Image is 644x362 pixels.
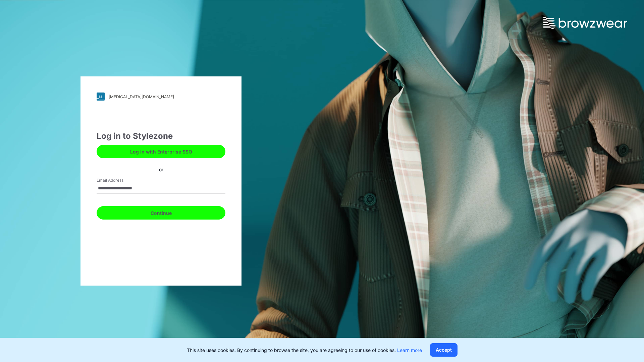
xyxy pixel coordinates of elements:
a: [MEDICAL_DATA][DOMAIN_NAME] [97,93,225,101]
p: This site uses cookies. By continuing to browse the site, you are agreeing to our use of cookies. [187,347,422,354]
div: [MEDICAL_DATA][DOMAIN_NAME] [109,94,174,99]
img: svg+xml;base64,PHN2ZyB3aWR0aD0iMjgiIGhlaWdodD0iMjgiIHZpZXdCb3g9IjAgMCAyOCAyOCIgZmlsbD0ibm9uZSIgeG... [97,93,105,101]
label: Email Address [97,177,144,183]
img: browzwear-logo.73288ffb.svg [543,17,627,29]
button: Log in with Enterprise SSO [97,145,225,158]
a: Learn more [397,347,422,353]
button: Accept [430,343,458,357]
button: Continue [97,206,225,220]
div: Log in to Stylezone [97,130,225,142]
div: or [154,166,169,173]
